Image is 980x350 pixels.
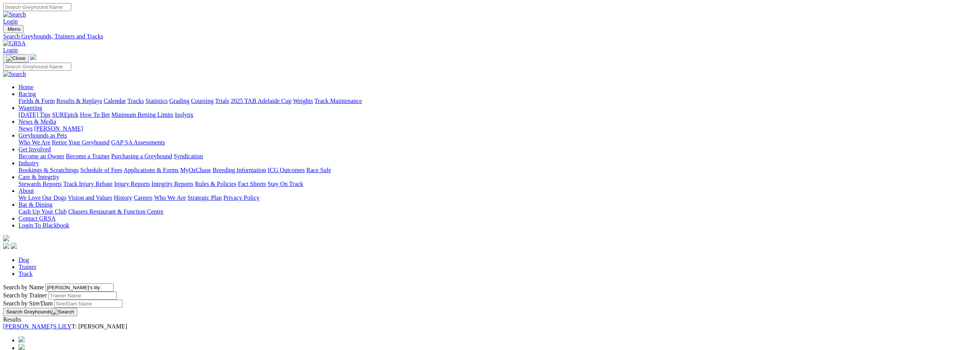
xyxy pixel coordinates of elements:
div: Wagering [18,111,977,118]
a: Search Greyhounds, Trainers and Tracks [3,33,977,40]
img: Close [6,55,25,61]
a: 2025 TAB Adelaide Cup [231,98,291,104]
div: Get Involved [18,153,977,160]
a: Who We Are [154,194,186,201]
a: News & Media [18,118,56,125]
a: How To Bet [80,111,110,118]
div: About [18,194,977,201]
a: Care & Integrity [18,174,59,180]
a: Careers [134,194,152,201]
a: [PERSON_NAME] [34,125,83,132]
label: Search by Sire/Dam [3,300,53,307]
input: Search by Greyhound name [45,284,114,292]
a: Get Involved [18,146,51,153]
a: Stewards Reports [18,181,62,187]
button: Toggle navigation [3,25,23,33]
a: Bookings & Scratchings [18,167,79,173]
a: Minimum Betting Limits [111,111,173,118]
a: History [114,194,132,201]
a: Track Maintenance [315,98,362,104]
img: facebook.svg [3,243,9,249]
a: Fact Sheets [238,181,266,187]
a: Trainer [18,264,37,270]
a: Who We Are [18,139,50,146]
img: logo-grsa-white.png [30,54,36,60]
a: Become an Owner [18,153,64,159]
a: Retire Your Greyhound [52,139,110,146]
div: Racing [18,98,977,105]
a: [PERSON_NAME]'S LILY [3,323,72,330]
a: Trials [215,98,229,104]
img: Search [3,11,26,18]
button: Toggle navigation [3,54,28,63]
a: Chasers Restaurant & Function Centre [68,208,163,215]
img: Search [3,71,26,78]
a: Schedule of Fees [80,167,122,173]
a: Statistics [146,98,168,104]
a: Privacy Policy [223,194,260,201]
div: Greyhounds as Pets [18,139,977,146]
input: Search [3,63,71,71]
a: Strategic Plan [188,194,222,201]
button: Search Greyhounds [3,308,77,316]
a: Grading [169,98,189,104]
a: Breeding Information [213,167,266,173]
a: Become a Trainer [66,153,110,159]
a: Coursing [191,98,214,104]
div: Care & Integrity [18,181,977,187]
a: Bar & Dining [18,201,52,208]
label: Search by Trainer [3,292,47,299]
a: Contact GRSA [18,215,55,222]
a: Isolynx [175,111,193,118]
a: Login [3,47,18,53]
a: Weights [293,98,313,104]
span: Menu [8,26,20,32]
a: Racing [18,91,36,97]
a: Tracks [127,98,144,104]
a: ICG Outcomes [268,167,305,173]
a: Greyhounds as Pets [18,132,67,139]
a: Dog [18,257,29,263]
a: GAP SA Assessments [111,139,165,146]
a: Cash Up Your Club [18,208,67,215]
img: logo-grsa-white.png [3,235,9,241]
img: Search [52,309,74,315]
a: Home [18,84,34,90]
a: Purchasing a Greyhound [111,153,172,159]
a: Race Safe [306,167,331,173]
img: twitter.svg [11,243,17,249]
a: Results & Replays [56,98,102,104]
a: Login To Blackbook [18,222,69,229]
a: Rules & Policies [195,181,236,187]
a: Wagering [18,105,42,111]
a: About [18,187,34,194]
a: Track Injury Rebate [63,181,112,187]
a: [DATE] Tips [18,111,50,118]
div: News & Media [18,125,977,132]
input: Search by Trainer name [49,292,117,300]
a: Applications & Forms [124,167,179,173]
img: GRSA [3,40,26,47]
a: Industry [18,160,39,166]
a: Injury Reports [114,181,150,187]
a: MyOzChase [180,167,211,173]
a: Integrity Reports [151,181,193,187]
a: Calendar [104,98,126,104]
a: Login [3,18,18,25]
a: Fields & Form [18,98,55,104]
a: Vision and Values [68,194,112,201]
img: chevrons-left-pager-blue.svg [18,336,25,342]
input: Search by Sire/Dam name [54,300,122,308]
a: Syndication [174,153,203,159]
img: chevron-left-pager-blue.svg [18,344,25,350]
input: Search [3,3,71,11]
div: Bar & Dining [18,208,977,215]
a: Track [18,270,33,277]
a: We Love Our Dogs [18,194,66,201]
a: News [18,125,32,132]
a: SUREpick [52,111,78,118]
label: Search by Name [3,284,44,290]
div: Results [3,316,977,323]
a: Stay On Track [268,181,303,187]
